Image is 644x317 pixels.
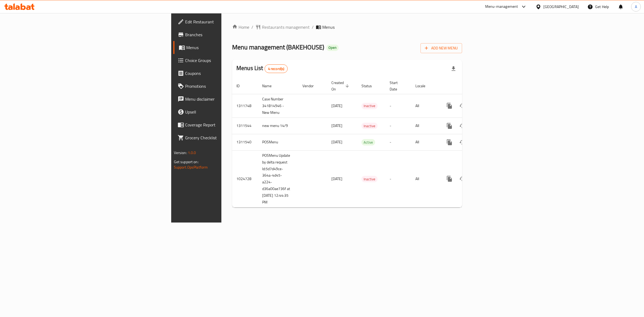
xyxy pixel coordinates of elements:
[456,99,469,112] button: Change Status
[232,24,462,30] nav: breadcrumb
[443,136,456,149] button: more
[361,123,378,129] div: Inactive
[188,149,196,156] span: 1.0.0
[385,134,411,150] td: -
[174,149,187,156] span: Version:
[186,44,275,51] span: Menus
[425,45,458,52] span: Add New Menu
[420,43,462,53] button: Add New Menu
[390,79,405,92] span: Start Date
[385,150,411,207] td: -
[173,28,279,41] a: Branches
[331,79,351,92] span: Created On
[232,78,499,208] table: enhanced table
[262,83,279,89] span: Name
[543,4,579,10] div: [GEOGRAPHIC_DATA]
[322,24,335,30] span: Menus
[635,4,637,10] span: A
[185,83,275,89] span: Promotions
[439,78,499,94] th: Actions
[173,131,279,144] a: Grocery Checklist
[411,134,439,150] td: All
[415,83,432,89] span: Locale
[361,83,379,89] span: Status
[173,80,279,93] a: Promotions
[312,24,314,30] li: /
[326,45,339,51] div: Open
[236,64,288,73] h2: Menus List
[331,175,342,182] span: [DATE]
[443,172,456,185] button: more
[443,119,456,132] button: more
[173,118,279,131] a: Coverage Report
[173,15,279,28] a: Edit Restaurant
[456,136,469,149] button: Change Status
[331,102,342,109] span: [DATE]
[443,99,456,112] button: more
[361,139,375,145] span: Active
[485,3,518,10] div: Menu-management
[236,83,247,89] span: ID
[456,119,469,132] button: Change Status
[385,118,411,134] td: -
[173,67,279,80] a: Coupons
[262,24,310,30] span: Restaurants management
[185,122,275,128] span: Coverage Report
[173,41,279,54] a: Menus
[185,19,275,25] span: Edit Restaurant
[185,134,275,141] span: Grocery Checklist
[331,122,342,129] span: [DATE]
[456,172,469,185] button: Change Status
[173,54,279,67] a: Choice Groups
[174,158,199,165] span: Get support on:
[173,105,279,118] a: Upsell
[361,176,378,182] span: Inactive
[174,164,208,171] a: Support.OpsPlatform
[411,94,439,118] td: All
[447,62,460,75] div: Export file
[361,103,378,109] span: Inactive
[265,66,288,71] span: 4 record(s)
[185,96,275,102] span: Menu disclaimer
[411,150,439,207] td: All
[185,57,275,64] span: Choice Groups
[331,139,342,145] span: [DATE]
[173,93,279,105] a: Menu disclaimer
[185,31,275,38] span: Branches
[265,64,288,73] div: Total records count
[385,94,411,118] td: -
[411,118,439,134] td: All
[185,109,275,115] span: Upsell
[302,83,321,89] span: Vendor
[361,123,378,129] span: Inactive
[255,24,310,30] a: Restaurants management
[185,70,275,76] span: Coupons
[326,45,339,50] span: Open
